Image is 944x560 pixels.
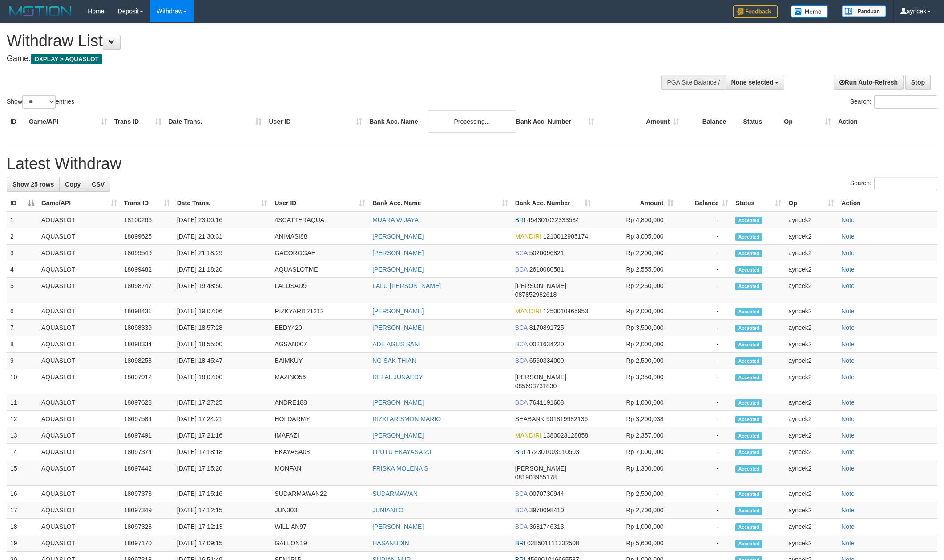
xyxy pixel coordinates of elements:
td: Rp 3,200,038 [594,411,677,427]
span: Accepted [735,374,762,381]
td: [DATE] 18:07:00 [173,369,271,394]
span: BCA [515,357,528,364]
span: Accepted [735,416,762,423]
span: Accepted [735,432,762,440]
th: User ID [265,114,366,130]
td: 18099482 [121,261,173,278]
td: 13 [7,427,38,444]
td: Rp 2,500,000 [594,353,677,369]
td: AQUASLOT [38,444,121,460]
td: Rp 1,300,000 [594,460,677,486]
td: - [677,245,732,261]
td: [DATE] 18:55:00 [173,336,271,353]
td: EEDY420 [271,320,369,336]
span: Show 25 rows [12,181,54,188]
td: ayncek2 [785,211,838,228]
td: - [677,228,732,245]
td: - [677,519,732,535]
span: Accepted [735,465,762,473]
th: Op [780,114,835,130]
a: [PERSON_NAME] [372,523,424,530]
input: Search: [874,95,937,109]
td: Rp 3,350,000 [594,369,677,394]
a: JUNIANTO [372,507,403,514]
h1: Withdraw List [7,32,621,50]
td: 18 [7,519,38,535]
td: AGSAN007 [271,336,369,353]
th: Action [835,114,937,130]
td: Rp 2,555,000 [594,261,677,278]
td: 10 [7,369,38,394]
td: AQUASLOT [38,303,121,320]
span: Copy [65,181,81,188]
span: Accepted [735,217,762,224]
td: 11 [7,394,38,411]
th: Bank Acc. Name: activate to sort column ascending [369,195,512,211]
th: Status [739,114,780,130]
th: Action [838,195,937,211]
span: Accepted [735,233,762,241]
span: MANDIRI [515,432,541,439]
span: Copy 3681746313 to clipboard [529,523,564,530]
a: Note [841,373,855,381]
span: Copy 2610080581 to clipboard [529,266,564,273]
a: FRISKA MOLENA S [372,465,428,472]
a: [PERSON_NAME] [372,308,424,315]
a: Note [841,523,855,530]
a: Note [841,490,855,497]
a: Show 25 rows [7,177,60,192]
a: Note [841,266,855,273]
span: SEABANK [515,415,545,422]
img: Feedback.jpg [733,5,778,18]
td: MAZINO56 [271,369,369,394]
td: 18097349 [121,502,173,519]
label: Search: [850,95,937,109]
td: 18097628 [121,394,173,411]
td: ayncek2 [785,444,838,460]
td: - [677,336,732,353]
td: 7 [7,320,38,336]
td: ayncek2 [785,228,838,245]
a: MUARA WIJAYA [372,216,419,223]
span: None selected [731,79,774,86]
td: [DATE] 19:48:50 [173,278,271,303]
span: BCA [515,523,528,530]
span: Copy 087852982618 to clipboard [515,291,557,298]
td: 19 [7,535,38,552]
td: ayncek2 [785,411,838,427]
a: Note [841,399,855,406]
td: [DATE] 17:15:16 [173,486,271,502]
td: Rp 2,250,000 [594,278,677,303]
th: Bank Acc. Name [366,114,512,130]
a: Note [841,249,855,256]
td: [DATE] 21:18:20 [173,261,271,278]
td: 14 [7,444,38,460]
span: [PERSON_NAME] [515,282,566,289]
td: 18098253 [121,353,173,369]
td: 18098431 [121,303,173,320]
span: Copy 901819982136 to clipboard [546,415,588,422]
input: Search: [874,177,937,190]
span: Copy 5020096821 to clipboard [529,249,564,256]
td: - [677,486,732,502]
label: Show entries [7,95,74,109]
td: [DATE] 21:30:31 [173,228,271,245]
span: Copy 0070730944 to clipboard [529,490,564,497]
td: 18099549 [121,245,173,261]
span: Accepted [735,266,762,274]
span: Accepted [735,540,762,548]
td: RIZKYARI121212 [271,303,369,320]
td: SUDARMAWAN22 [271,486,369,502]
td: 18097442 [121,460,173,486]
td: - [677,394,732,411]
td: AQUASLOT [38,369,121,394]
td: ayncek2 [785,336,838,353]
th: Game/API: activate to sort column ascending [38,195,121,211]
td: IMAFAZI [271,427,369,444]
td: AQUASLOT [38,211,121,228]
span: Copy 1250010465953 to clipboard [543,308,588,315]
td: Rp 3,005,000 [594,228,677,245]
a: Note [841,357,855,364]
td: 9 [7,353,38,369]
td: ANDRE188 [271,394,369,411]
